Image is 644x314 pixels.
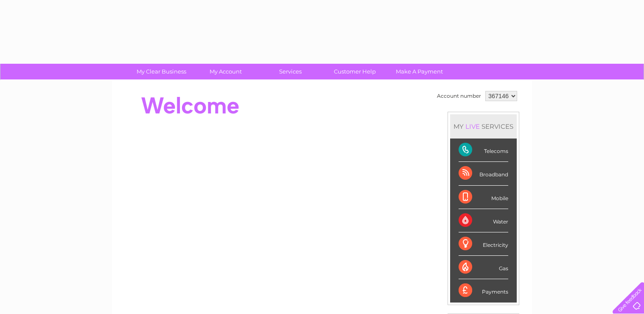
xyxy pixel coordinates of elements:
[255,64,325,79] a: Services
[459,186,508,209] div: Mobile
[459,139,508,162] div: Telecoms
[459,256,508,279] div: Gas
[459,209,508,232] div: Water
[320,64,390,79] a: Customer Help
[191,64,261,79] a: My Account
[435,89,483,103] td: Account number
[459,232,508,256] div: Electricity
[126,64,196,79] a: My Clear Business
[450,114,517,139] div: MY SERVICES
[464,122,482,130] div: LIVE
[459,162,508,185] div: Broadband
[459,279,508,302] div: Payments
[384,64,454,79] a: Make A Payment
